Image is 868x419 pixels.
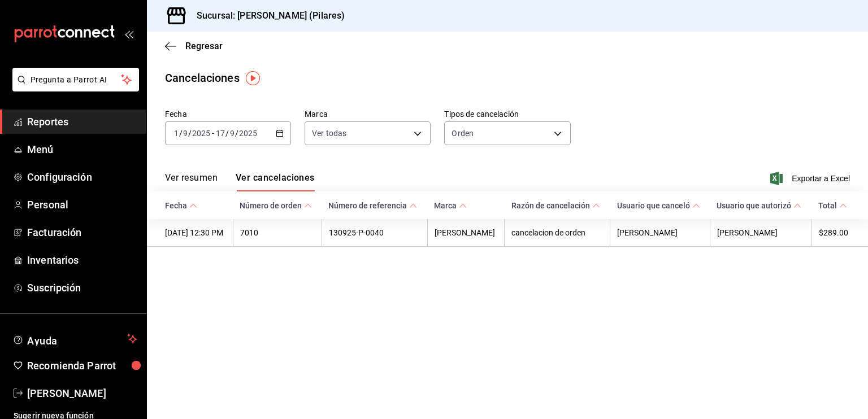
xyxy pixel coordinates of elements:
span: Regresar [185,41,223,51]
button: Exportar a Excel [772,172,850,185]
span: Ver todas [312,128,346,139]
a: Pregunta a Parrot AI [8,82,139,94]
span: Facturación [27,225,137,240]
button: Ver cancelaciones [236,172,315,191]
span: Orden [452,128,474,139]
label: Fecha [165,110,291,118]
span: / [225,129,229,138]
input: -- [173,129,179,138]
span: Inventarios [27,252,137,268]
th: cancelacion de orden [505,219,610,247]
h3: Sucursal: [PERSON_NAME] (Pilares) [188,9,345,23]
span: Número de orden [240,201,312,210]
span: [PERSON_NAME] [27,386,137,401]
input: -- [229,129,235,138]
button: Pregunta a Parrot AI [12,68,139,91]
th: $289.00 [811,219,868,247]
th: [DATE] 12:30 PM [147,219,233,247]
label: Tipos de cancelación [444,110,570,118]
span: Recomienda Parrot [27,358,137,373]
span: Total [818,201,847,210]
button: Ver resumen [165,172,218,191]
span: Pregunta a Parrot AI [31,74,121,86]
span: Menú [27,142,137,157]
th: 130925-P-0040 [322,219,427,247]
label: Marca [305,110,431,118]
span: Suscripción [27,280,137,295]
span: Usuario que canceló [617,201,700,210]
input: ---- [238,129,258,138]
span: / [235,129,238,138]
span: Configuración [27,169,137,185]
input: -- [215,129,225,138]
span: - [212,129,214,138]
span: Marca [434,201,467,210]
img: Tooltip marker [246,71,260,85]
span: Ayuda [27,332,123,346]
input: -- [183,129,188,138]
span: / [179,129,183,138]
span: Usuario que autorizó [717,201,801,210]
button: open_drawer_menu [124,29,133,38]
span: Reportes [27,114,137,129]
th: [PERSON_NAME] [710,219,811,247]
th: [PERSON_NAME] [610,219,710,247]
div: navigation tabs [165,172,315,191]
th: [PERSON_NAME] [427,219,504,247]
input: ---- [192,129,211,138]
span: Razón de cancelación [511,201,600,210]
span: Personal [27,197,137,212]
button: Regresar [165,41,223,51]
span: Fecha [165,201,197,210]
span: / [188,129,192,138]
div: Cancelaciones [165,69,240,86]
span: Número de referencia [328,201,417,210]
th: 7010 [233,219,322,247]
